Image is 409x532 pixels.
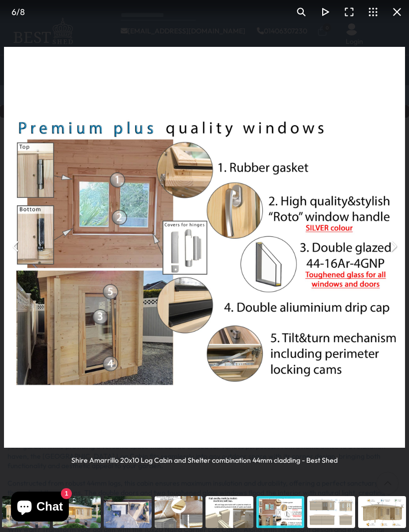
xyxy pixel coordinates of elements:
[71,448,338,465] div: Shire Amarrillo 20x10 Log Cabin and Shelter combination 44mm cladding - Best Shed
[4,234,28,258] button: Previous
[8,492,72,524] inbox-online-store-chat: Shopify online store chat
[11,6,16,17] span: 6
[20,6,25,17] span: 8
[381,234,405,258] button: Next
